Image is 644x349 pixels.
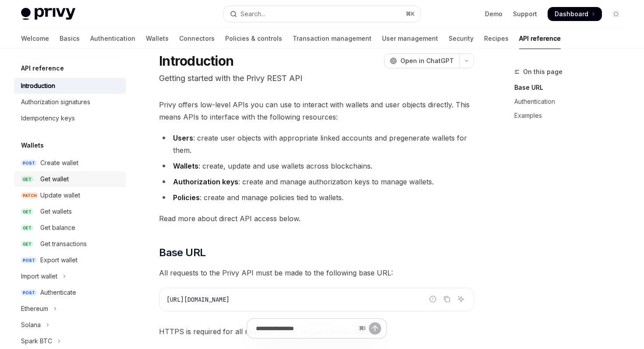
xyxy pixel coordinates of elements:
[159,72,474,85] p: Getting started with the Privy REST API
[40,222,75,233] div: Get balance
[455,293,467,305] button: Ask AI
[485,10,502,18] a: Demo
[21,336,52,346] div: Spark BTC
[40,239,87,249] div: Get transactions
[609,7,623,21] button: Toggle dark mode
[514,109,630,123] a: Examples
[514,81,630,95] a: Base URL
[14,155,126,171] a: POSTCreate wallet
[293,28,372,49] a: Transaction management
[21,192,39,199] span: PATCH
[21,140,44,151] h5: Wallets
[382,28,438,49] a: User management
[14,252,126,268] a: POSTExport wallet
[21,225,33,231] span: GET
[519,28,561,49] a: API reference
[159,212,474,225] span: Read more about direct API access below.
[166,296,230,303] span: [URL][DOMAIN_NAME]
[159,160,474,172] li: : create, update and use wallets across blockchains.
[40,190,80,201] div: Update wallet
[14,301,126,317] button: Toggle Ethereum section
[21,97,90,107] div: Authorization signatures
[14,236,126,252] a: GETGet transactions
[21,241,33,247] span: GET
[40,206,72,217] div: Get wallets
[21,28,49,49] a: Welcome
[21,81,55,91] div: Introduction
[369,322,381,335] button: Send message
[224,6,420,22] button: Open search
[159,132,474,156] li: : create user objects with appropriate linked accounts and pregenerate wallets for them.
[548,7,602,21] a: Dashboard
[40,255,78,265] div: Export wallet
[14,220,126,236] a: GETGet balance
[555,10,588,18] span: Dashboard
[159,246,205,260] span: Base URL
[40,287,76,298] div: Authenticate
[21,320,41,330] div: Solana
[14,187,126,203] a: PATCHUpdate wallet
[523,67,563,77] span: On this page
[14,204,126,219] a: GETGet wallets
[256,319,355,338] input: Ask a question...
[159,53,234,69] h1: Introduction
[173,134,193,142] strong: Users
[14,171,126,187] a: GETGet wallet
[60,28,80,49] a: Basics
[21,160,37,166] span: POST
[179,28,215,49] a: Connectors
[14,94,126,110] a: Authorization signatures
[21,113,75,123] div: Idempotency keys
[400,56,454,65] span: Open in ChatGPT
[21,257,37,264] span: POST
[14,78,126,94] a: Introduction
[159,99,474,123] span: Privy offers low-level APIs you can use to interact with wallets and user objects directly. This ...
[21,176,33,183] span: GET
[146,28,169,49] a: Wallets
[14,285,126,300] a: POSTAuthenticate
[449,28,474,49] a: Security
[406,11,415,18] span: ⌘ K
[427,293,439,305] button: Report incorrect code
[21,289,37,296] span: POST
[14,333,126,349] button: Toggle Spark BTC section
[484,28,509,49] a: Recipes
[40,158,78,168] div: Create wallet
[441,293,453,305] button: Copy the contents from the code block
[21,208,33,215] span: GET
[225,28,282,49] a: Policies & controls
[159,191,474,204] li: : create and manage policies tied to wallets.
[40,174,69,184] div: Get wallet
[173,177,238,186] strong: Authorization keys
[241,9,265,19] div: Search...
[21,8,75,20] img: light logo
[384,53,459,68] button: Open in ChatGPT
[21,63,64,74] h5: API reference
[14,317,126,333] button: Toggle Solana section
[173,162,198,170] strong: Wallets
[159,176,474,188] li: : create and manage authorization keys to manage wallets.
[21,303,48,314] div: Ethereum
[173,193,200,202] strong: Policies
[21,271,57,282] div: Import wallet
[513,10,537,18] a: Support
[14,268,126,284] button: Toggle Import wallet section
[514,95,630,109] a: Authentication
[90,28,135,49] a: Authentication
[159,267,474,279] span: All requests to the Privy API must be made to the following base URL:
[14,110,126,126] a: Idempotency keys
